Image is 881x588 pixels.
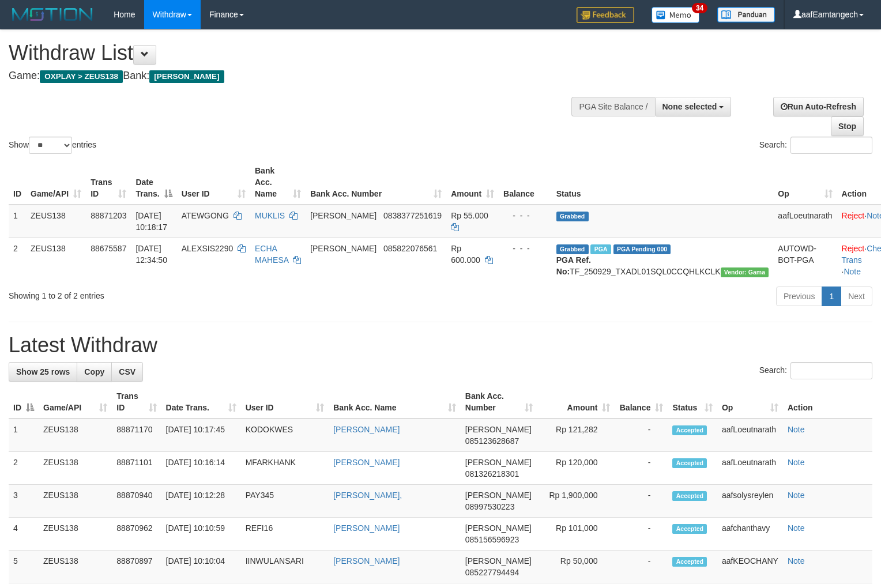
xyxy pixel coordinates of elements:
[717,7,775,22] img: panduan.png
[9,70,576,82] h4: Game: Bank:
[112,386,161,419] th: Trans ID: activate to sort column ascending
[721,267,769,277] span: Vendor URL: https://trx31.1velocity.biz
[149,70,224,83] span: [PERSON_NAME]
[255,244,288,265] a: ECHA MAHESA
[692,3,707,13] span: 34
[672,524,707,534] span: Accepted
[39,386,112,419] th: Game/API: activate to sort column ascending
[615,485,668,518] td: -
[241,419,329,452] td: KODOKWES
[556,244,589,254] span: Grabbed
[662,102,717,111] span: None selected
[465,502,515,511] span: Copy 08997530223 to clipboard
[465,491,532,500] span: [PERSON_NAME]
[465,425,532,434] span: [PERSON_NAME]
[717,551,783,583] td: aafKEOCHANY
[790,362,872,379] input: Search:
[537,386,615,419] th: Amount: activate to sort column ascending
[577,7,634,23] img: Feedback.jpg
[465,556,532,566] span: [PERSON_NAME]
[329,386,461,419] th: Bank Acc. Name: activate to sort column ascending
[39,419,112,452] td: ZEUS138
[333,458,400,467] a: [PERSON_NAME]
[465,469,519,478] span: Copy 081326218301 to clipboard
[717,452,783,485] td: aafLoeutnarath
[241,551,329,583] td: IINWULANSARI
[111,362,143,382] a: CSV
[717,419,783,452] td: aafLoeutnarath
[9,362,77,382] a: Show 25 rows
[39,485,112,518] td: ZEUS138
[39,452,112,485] td: ZEUS138
[465,535,519,544] span: Copy 085156596923 to clipboard
[556,255,591,276] b: PGA Ref. No:
[451,244,480,265] span: Rp 600.000
[131,160,176,205] th: Date Trans.: activate to sort column descending
[759,137,872,154] label: Search:
[9,205,26,238] td: 1
[16,367,70,376] span: Show 25 rows
[9,485,39,518] td: 3
[241,386,329,419] th: User ID: activate to sort column ascending
[241,518,329,551] td: REFI16
[119,367,135,376] span: CSV
[717,386,783,419] th: Op: activate to sort column ascending
[39,551,112,583] td: ZEUS138
[759,362,872,379] label: Search:
[842,211,865,220] a: Reject
[615,518,668,551] td: -
[465,458,532,467] span: [PERSON_NAME]
[77,362,112,382] a: Copy
[333,556,400,566] a: [PERSON_NAME]
[615,452,668,485] td: -
[590,244,611,254] span: Marked by aafpengsreynich
[310,244,377,253] span: [PERSON_NAME]
[9,551,39,583] td: 5
[773,238,837,282] td: AUTOWD-BOT-PGA
[9,518,39,551] td: 4
[161,452,241,485] td: [DATE] 10:16:14
[717,485,783,518] td: aafsolysreylen
[844,267,861,276] a: Note
[537,419,615,452] td: Rp 121,282
[84,367,104,376] span: Copy
[613,244,671,254] span: PGA Pending
[652,7,700,23] img: Button%20Memo.svg
[503,210,547,221] div: - - -
[383,244,437,253] span: Copy 085822076561 to clipboard
[26,205,86,238] td: ZEUS138
[161,419,241,452] td: [DATE] 10:17:45
[177,160,250,205] th: User ID: activate to sort column ascending
[310,211,377,220] span: [PERSON_NAME]
[255,211,285,220] a: MUKLIS
[161,386,241,419] th: Date Trans.: activate to sort column ascending
[615,386,668,419] th: Balance: activate to sort column ascending
[451,211,488,220] span: Rp 55.000
[9,452,39,485] td: 2
[333,523,400,533] a: [PERSON_NAME]
[537,452,615,485] td: Rp 120,000
[788,523,805,533] a: Note
[672,458,707,468] span: Accepted
[499,160,552,205] th: Balance
[571,97,654,116] div: PGA Site Balance /
[241,452,329,485] td: MFARKHANK
[773,205,837,238] td: aafLoeutnarath
[552,160,774,205] th: Status
[776,287,822,306] a: Previous
[182,244,234,253] span: ALEXSIS2290
[788,425,805,434] a: Note
[788,556,805,566] a: Note
[112,518,161,551] td: 88870962
[9,386,39,419] th: ID: activate to sort column descending
[537,551,615,583] td: Rp 50,000
[9,160,26,205] th: ID
[672,557,707,567] span: Accepted
[9,334,872,357] h1: Latest Withdraw
[135,211,167,232] span: [DATE] 10:18:17
[788,458,805,467] a: Note
[446,160,499,205] th: Amount: activate to sort column ascending
[672,425,707,435] span: Accepted
[9,137,96,154] label: Show entries
[822,287,841,306] a: 1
